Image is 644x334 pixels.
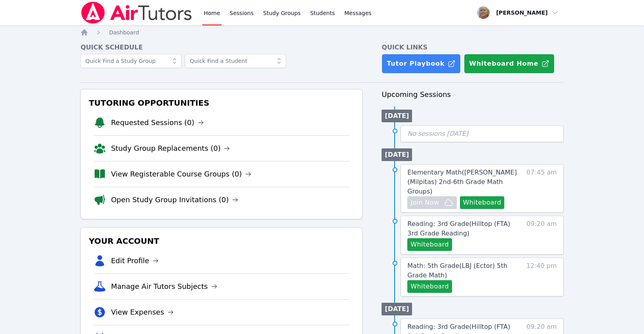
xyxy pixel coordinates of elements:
a: Manage Air Tutors Subjects [111,281,217,292]
span: Elementary Math ( [PERSON_NAME] (Milpitas) 2nd-6th Grade Math Groups ) [407,169,517,195]
button: Whiteboard [407,280,452,293]
h3: Your Account [87,234,356,248]
span: No sessions [DATE] [407,130,468,137]
a: Requested Sessions (0) [111,117,204,128]
a: Edit Profile [111,255,159,266]
button: Whiteboard [460,196,505,209]
a: Elementary Math([PERSON_NAME] (Milpitas) 2nd-6th Grade Math Groups) [407,168,519,196]
a: Study Group Replacements (0) [111,143,230,154]
input: Quick Find a Student [185,54,286,68]
a: View Expenses [111,307,173,318]
button: Whiteboard [407,238,452,251]
span: 07:45 am [526,168,557,209]
button: Join Now [407,196,456,209]
button: Whiteboard Home [464,54,555,74]
li: [DATE] [382,148,412,161]
h3: Upcoming Sessions [382,89,563,100]
h4: Quick Links [382,43,563,52]
img: Air Tutors [80,2,192,24]
span: Join Now [410,198,439,207]
span: 12:40 pm [526,261,557,293]
a: Open Study Group Invitations (0) [111,194,238,205]
span: Reading: 3rd Grade ( Hilltop (FTA) 3rd Grade Reading ) [407,220,510,237]
span: Dashboard [109,29,139,36]
h4: Quick Schedule [80,43,363,52]
span: Messages [344,9,372,17]
a: Dashboard [109,28,139,36]
input: Quick Find a Study Group [80,54,182,68]
li: [DATE] [382,303,412,315]
a: Reading: 3rd Grade(Hilltop (FTA) 3rd Grade Reading) [407,219,519,238]
nav: Breadcrumb [80,28,563,36]
li: [DATE] [382,110,412,122]
h3: Tutoring Opportunities [87,96,356,110]
span: Math: 5th Grade ( LBJ (Ector) 5th Grade Math ) [407,262,507,279]
span: 09:20 am [526,219,557,251]
a: Tutor Playbook [382,54,461,74]
a: Math: 5th Grade(LBJ (Ector) 5th Grade Math) [407,261,519,280]
a: View Registerable Course Groups (0) [111,169,251,180]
